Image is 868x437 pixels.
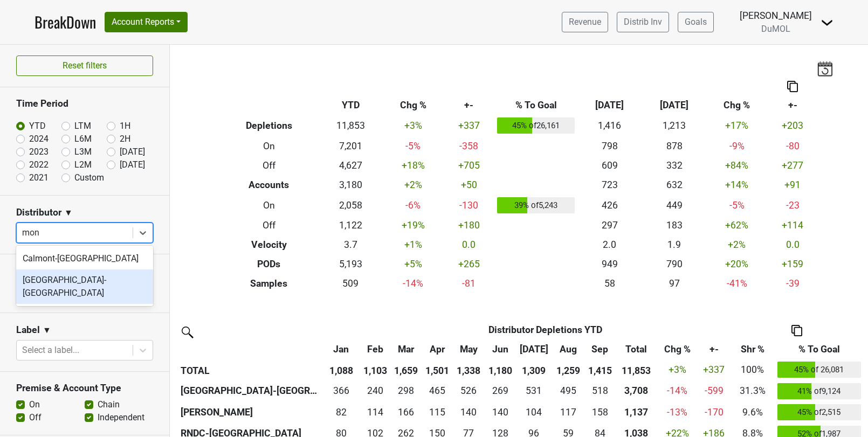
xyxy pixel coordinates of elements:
[178,401,322,423] th: [PERSON_NAME]
[562,12,608,32] a: Revenue
[642,274,707,293] td: 97
[731,401,775,423] td: 9.6%
[678,12,714,32] a: Goals
[554,405,582,419] div: 117
[383,115,443,137] td: +3 %
[657,380,697,402] td: -14 %
[74,158,92,171] label: L2M
[443,156,494,175] td: +705
[453,380,485,402] td: 525.665
[16,56,153,76] button: Reset filters
[587,384,613,398] div: 518
[518,384,549,398] div: 531
[453,359,485,380] th: 1,338
[29,411,42,424] label: Off
[552,380,584,402] td: 495
[16,207,61,218] h3: Distributor
[318,235,383,255] td: 3.7
[16,324,40,336] h3: Label
[552,401,584,423] td: 117
[220,195,319,216] th: On
[697,339,731,359] th: +-: activate to sort column ascending
[584,359,615,380] th: 1,415
[577,156,642,175] td: 609
[16,248,153,269] div: Calmont-[GEOGRAPHIC_DATA]
[618,405,655,419] div: 1,137
[642,254,707,274] td: 790
[383,274,443,293] td: -14 %
[707,115,767,137] td: +17 %
[616,339,658,359] th: Total: activate to sort column ascending
[485,339,515,359] th: Jun: activate to sort column ascending
[16,98,153,109] h3: Time Period
[584,380,615,402] td: 518
[642,96,707,115] th: [DATE]
[422,401,452,423] td: 114.666
[485,380,515,402] td: 268.668
[821,16,833,29] img: Dropdown Menu
[322,380,360,402] td: 365.7
[767,136,818,156] td: -80
[616,359,658,380] th: 11,853
[767,195,818,216] td: -23
[700,384,728,398] div: -599
[120,158,145,171] label: [DATE]
[577,195,642,216] td: 426
[322,401,360,423] td: 81.668
[707,254,767,274] td: +20 %
[642,115,707,137] td: 1,213
[360,320,731,339] th: Distributor Depletions YTD
[618,384,655,398] div: 3,708
[455,405,482,419] div: 140
[318,136,383,156] td: 7,201
[360,359,390,380] th: 1,103
[220,156,319,175] th: Off
[29,120,46,133] label: YTD
[29,158,49,171] label: 2022
[700,405,728,419] div: -170
[707,136,767,156] td: -9 %
[220,254,319,274] th: PODs
[642,235,707,255] td: 1.9
[220,216,319,235] th: Off
[120,133,130,145] label: 2H
[318,254,383,274] td: 5,193
[322,359,360,380] th: 1,088
[642,175,707,195] td: 632
[362,405,388,419] div: 114
[577,216,642,235] td: 297
[775,339,864,359] th: % To Goal: activate to sort column ascending
[325,405,357,419] div: 82
[74,145,92,158] label: L3M
[422,380,452,402] td: 465.334
[29,171,49,184] label: 2021
[424,405,450,419] div: 115
[791,325,802,336] img: Copy to clipboard
[516,380,552,402] td: 531.336
[617,12,669,32] a: Distrib Inv
[383,156,443,175] td: +18 %
[443,216,494,235] td: +180
[767,175,818,195] td: +91
[657,339,697,359] th: Chg %: activate to sort column ascending
[731,339,775,359] th: Shr %: activate to sort column ascending
[731,359,775,380] td: 100%
[642,216,707,235] td: 183
[642,195,707,216] td: 449
[443,96,494,115] th: +-
[391,359,422,380] th: 1,659
[642,136,707,156] td: 878
[220,274,319,293] th: Samples
[487,405,513,419] div: 140
[393,405,419,419] div: 166
[443,175,494,195] td: +50
[74,120,91,133] label: LTM
[767,156,818,175] td: +277
[29,398,40,411] label: On
[767,254,818,274] td: +159
[325,384,357,398] div: 366
[577,115,642,137] td: 1,416
[584,339,615,359] th: Sep: activate to sort column ascending
[642,156,707,175] td: 332
[178,339,322,359] th: &nbsp;: activate to sort column ascending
